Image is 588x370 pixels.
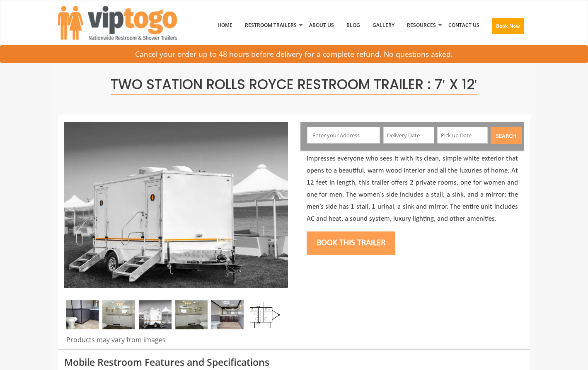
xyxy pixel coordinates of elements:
[491,127,522,144] button: Search
[340,4,366,47] a: Blog
[211,300,244,329] img: A close view of inside of a station with a stall, mirror and cabinets
[139,300,172,329] img: A mini restroom trailer with two separate stations and separate doors for males and females
[492,18,524,34] button: Book Now
[307,127,380,144] input: Enter your Address
[303,4,340,47] a: About Us
[383,127,434,144] input: Delivery Date
[58,6,177,40] img: VIPTOGO
[64,335,288,349] div: Products may vary from images
[239,4,303,47] a: Restroom Trailers
[442,4,486,47] a: Contact Us
[247,300,280,329] img: Floor Plan of 2 station restroom with sink and toilet
[211,4,239,47] a: Home
[307,153,518,225] p: Impresses everyone who sees it with its clean, simple white exterior that opens to a beautiful, w...
[175,300,208,329] img: Gel 2 station 03
[555,337,588,370] button: Live Chat
[401,4,442,47] a: Resources
[111,75,477,95] span: Two Station Rolls Royce Restroom Trailer : 7′ x 12′
[64,122,288,288] img: Side view of two station restroom trailer with separate doors for males and females
[64,357,524,368] h3: Mobile Restroom Features and Specifications
[307,231,395,255] button: Book this trailer
[102,300,135,329] img: Gel 2 station 02
[437,127,488,144] input: Pick up Date
[66,300,99,329] img: A close view of inside of a station with a stall, mirror and cabinets
[366,4,401,47] a: Gallery
[486,4,530,52] a: Book Now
